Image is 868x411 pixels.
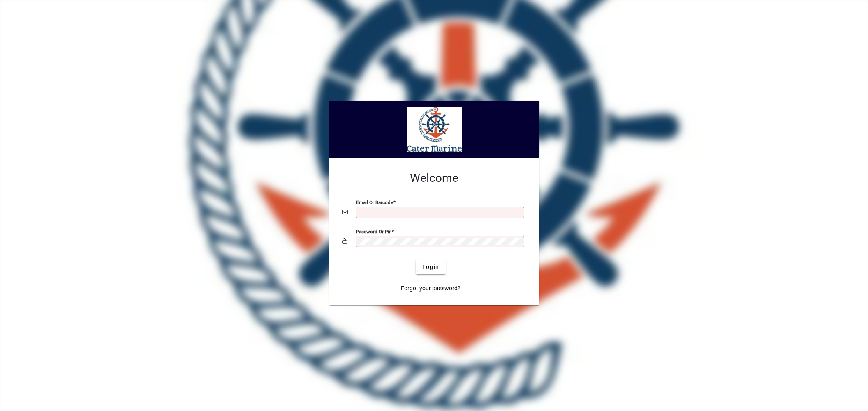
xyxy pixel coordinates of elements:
[398,281,464,296] a: Forgot your password?
[401,284,461,293] span: Forgot your password?
[416,259,446,274] button: Login
[422,263,439,271] span: Login
[342,171,526,185] h2: Welcome
[356,229,391,234] mat-label: Password or Pin
[356,200,393,205] mat-label: Email or Barcode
